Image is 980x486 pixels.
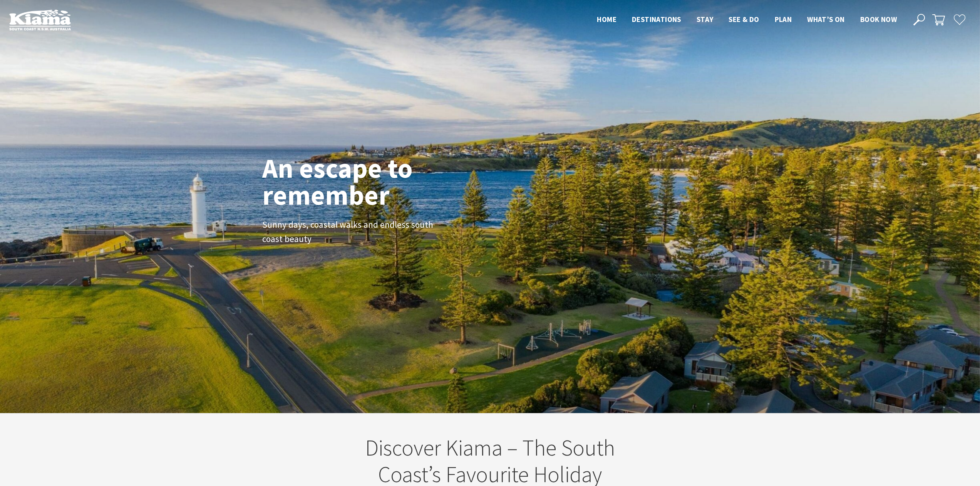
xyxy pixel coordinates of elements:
span: What’s On [807,15,845,24]
img: Kiama Logo [9,9,71,30]
span: Home [597,15,616,24]
h1: An escape to remember [262,155,474,209]
span: Plan [775,15,792,24]
span: Book now [860,15,897,24]
nav: Main Menu [589,13,905,26]
span: Stay [697,15,714,24]
span: Destinations [632,15,681,24]
p: Sunny days, coastal walks and endless south coast beauty [262,218,436,246]
span: See & Do [729,15,759,24]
